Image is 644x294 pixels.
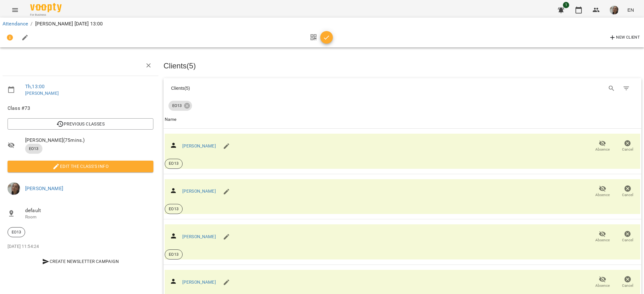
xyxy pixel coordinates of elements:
div: Name [165,116,176,123]
p: [PERSON_NAME] [DATE] 13:00 [35,20,103,28]
button: Absence [590,228,615,246]
button: Search [604,81,619,96]
span: Cancel [622,283,633,288]
span: Edit the class's Info [13,163,148,170]
span: Cancel [622,238,633,243]
li: / [30,20,32,28]
span: Previous Classes [13,120,148,128]
button: Previous Classes [8,118,153,130]
span: Cancel [622,147,633,152]
button: New Client [607,33,641,43]
button: Absence [590,137,615,155]
button: Absence [590,183,615,200]
a: [PERSON_NAME] [182,280,216,285]
button: Cancel [615,228,640,246]
button: Absence [590,273,615,291]
span: ЕО13 [165,161,182,166]
span: ЕО13 [25,146,42,152]
a: Attendance [3,21,28,27]
span: For Business [30,13,62,17]
span: Absence [595,238,610,243]
span: default [25,207,153,214]
button: Cancel [615,183,640,200]
nav: breadcrumb [3,20,641,28]
span: ЕО13 [165,252,182,257]
span: Absence [595,283,610,288]
span: 1 [563,2,569,8]
span: New Client [609,34,640,41]
h3: Clients ( 5 ) [163,62,641,70]
span: ЕО13 [165,206,182,212]
span: [PERSON_NAME] ( 75 mins. ) [25,136,153,144]
div: Table Toolbar [163,78,641,98]
span: Cancel [622,192,633,198]
div: ЕО13 [168,101,192,111]
button: Cancel [615,137,640,155]
img: 58bf4a397342a29a09d587cea04c76fb.jpg [8,182,20,195]
button: Edit the class's Info [8,161,153,172]
a: [PERSON_NAME] [182,234,216,239]
a: [PERSON_NAME] [25,91,59,96]
div: Clients ( 5 ) [171,85,397,91]
a: [PERSON_NAME] [25,185,63,191]
span: Absence [595,147,610,152]
p: [DATE] 11:54:24 [8,243,153,250]
div: Sort [165,116,176,123]
span: EN [627,7,634,13]
img: 58bf4a397342a29a09d587cea04c76fb.jpg [610,6,619,14]
div: ЕО13 [8,227,25,237]
a: [PERSON_NAME] [182,143,216,148]
button: Create Newsletter Campaign [8,256,153,267]
span: ЕО13 [8,229,25,235]
span: Absence [595,192,610,198]
p: Room [25,214,153,220]
a: [PERSON_NAME] [182,189,216,194]
span: Create Newsletter Campaign [10,258,151,265]
button: Filter [619,81,634,96]
span: Class #73 [8,104,153,112]
span: Name [165,116,640,123]
span: ЕО13 [168,103,185,109]
a: Th , 13:00 [25,83,45,89]
button: Menu [8,3,23,18]
button: EN [625,4,636,16]
button: Cancel [615,273,640,291]
img: Voopty Logo [30,3,62,12]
